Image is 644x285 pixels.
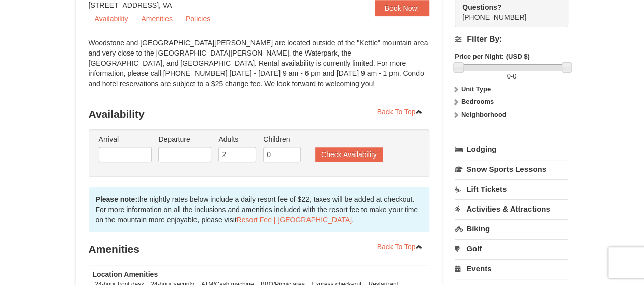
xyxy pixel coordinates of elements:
h4: Filter By: [455,35,568,44]
strong: Neighborhood [461,111,507,118]
span: 0 [507,72,510,80]
a: Resort Fee | [GEOGRAPHIC_DATA] [237,216,352,224]
a: Events [455,259,568,278]
a: Back To Top [371,104,430,119]
a: Back To Top [371,239,430,254]
strong: Questions? [462,3,501,11]
label: Departure [158,134,211,144]
a: Availability [89,11,134,27]
a: Biking [455,219,568,238]
div: Woodstone and [GEOGRAPHIC_DATA][PERSON_NAME] are located outside of the "Kettle" mountain area an... [89,38,430,99]
strong: Please note: [96,195,137,203]
a: Policies [180,11,216,27]
a: Golf [455,239,568,258]
h3: Availability [89,104,430,124]
strong: Unit Type [461,85,491,93]
strong: Price per Night: (USD $) [455,53,529,60]
label: Children [263,134,301,144]
strong: Location Amenities [93,270,158,278]
strong: Bedrooms [461,98,494,106]
span: [PHONE_NUMBER] [462,2,550,21]
a: Lodging [455,140,568,159]
a: Amenities [135,11,178,27]
button: Check Availability [315,147,383,162]
label: Adults [218,134,256,144]
label: - [455,71,568,82]
a: Activities & Attractions [455,199,568,218]
a: Snow Sports Lessons [455,160,568,178]
h3: Amenities [89,239,430,260]
label: Arrival [99,134,152,144]
span: 0 [513,72,516,80]
a: Lift Tickets [455,179,568,198]
div: the nightly rates below include a daily resort fee of $22, taxes will be added at checkout. For m... [89,187,430,232]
